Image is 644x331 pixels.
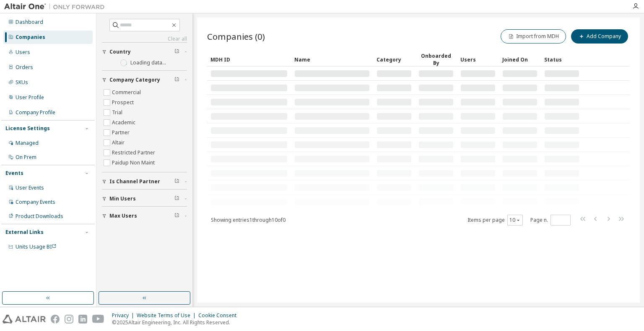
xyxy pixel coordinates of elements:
[109,77,160,83] span: Company Category
[198,312,241,319] div: Cookie Consent
[16,49,30,56] div: Users
[16,19,43,26] div: Dashboard
[16,243,57,250] span: Units Usage BI
[377,53,412,66] div: Category
[112,312,137,319] div: Privacy
[509,217,521,223] button: 10
[112,98,135,108] label: Prospect
[130,59,166,66] label: Loading data...
[102,190,187,208] button: Min Users
[51,315,60,323] img: facebook.svg
[5,170,23,177] div: Events
[16,185,44,191] div: User Events
[102,172,187,191] button: Is Channel Partner
[501,29,566,44] button: Import from MDH
[78,315,87,323] img: linkedin.svg
[5,229,44,236] div: External Links
[174,49,179,55] span: Clear filter
[16,109,55,116] div: Company Profile
[467,215,523,226] span: Items per page
[418,52,454,67] div: Onboarded By
[92,315,104,323] img: youtube.svg
[530,215,571,226] span: Page n.
[109,213,137,219] span: Max Users
[112,128,131,138] label: Partner
[174,195,179,202] span: Clear filter
[174,178,179,185] span: Clear filter
[109,195,136,202] span: Min Users
[211,216,286,223] span: Showing entries 1 through 10 of 0
[112,118,137,128] label: Academic
[112,138,126,148] label: Altair
[294,53,370,66] div: Name
[210,53,288,66] div: MDH ID
[16,199,55,205] div: Company Events
[4,3,109,11] img: Altair One
[102,36,187,42] a: Clear all
[16,140,39,146] div: Managed
[16,64,33,71] div: Orders
[112,148,157,158] label: Restricted Partner
[207,31,265,42] span: Companies (0)
[16,79,28,86] div: SKUs
[112,319,241,326] p: © 2025 Altair Engineering, Inc. All Rights Reserved.
[174,77,179,83] span: Clear filter
[102,71,187,89] button: Company Category
[3,315,46,323] img: altair_logo.svg
[102,43,187,61] button: Country
[16,34,45,41] div: Companies
[460,53,496,66] div: Users
[5,125,50,132] div: License Settings
[16,154,36,161] div: On Prem
[16,94,44,101] div: User Profile
[137,312,198,319] div: Website Terms of Use
[109,49,131,55] span: Country
[112,108,124,118] label: Trial
[16,213,63,220] div: Product Downloads
[112,158,156,168] label: Paidup Non Maint
[502,53,538,66] div: Joined On
[102,207,187,225] button: Max Users
[571,29,628,44] button: Add Company
[109,178,160,185] span: Is Channel Partner
[544,53,579,66] div: Status
[174,213,179,219] span: Clear filter
[65,315,73,323] img: instagram.svg
[112,87,143,98] label: Commercial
